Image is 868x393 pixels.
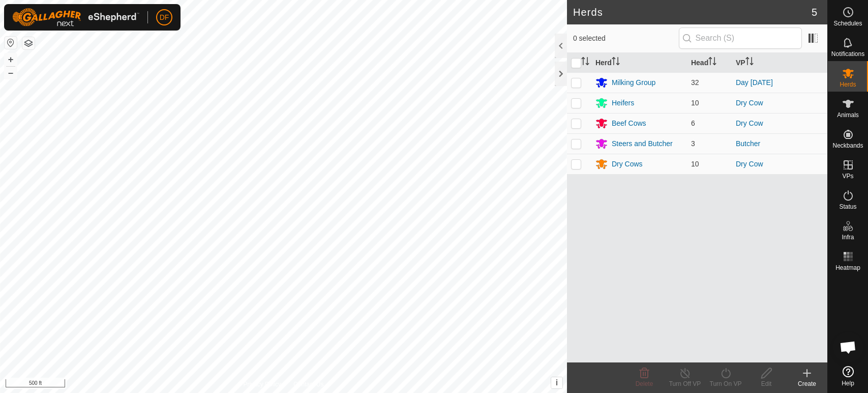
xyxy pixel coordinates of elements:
[5,53,17,66] button: +
[837,112,859,118] span: Animals
[787,379,827,388] div: Create
[828,362,868,390] a: Help
[736,119,763,127] a: Dry Cow
[612,159,643,170] div: Dry Cows
[581,59,589,67] p-sorticon: Activate to sort
[691,139,695,148] span: 3
[691,99,699,107] span: 10
[160,12,169,23] span: DF
[833,20,862,26] span: Schedules
[831,51,864,57] span: Notifications
[736,139,760,148] a: Butcher
[612,118,646,129] div: Beef Cows
[736,78,773,87] a: Day [DATE]
[243,380,281,389] a: Privacy Policy
[736,160,763,168] a: Dry Cow
[736,99,763,107] a: Dry Cow
[691,160,699,168] span: 10
[687,53,732,73] th: Head
[612,98,634,108] div: Heifers
[708,59,716,67] p-sorticon: Activate to sort
[746,379,787,388] div: Edit
[842,380,854,386] span: Help
[835,265,860,271] span: Heatmap
[691,119,695,127] span: 6
[745,59,754,67] p-sorticon: Activate to sort
[842,234,854,240] span: Infra
[5,37,17,49] button: Reset Map
[612,59,620,67] p-sorticon: Activate to sort
[612,138,673,149] div: Steers and Butcher
[5,67,17,79] button: –
[840,81,856,88] span: Herds
[732,53,827,73] th: VP
[556,378,558,387] span: i
[573,6,812,18] h2: Herds
[842,173,853,179] span: VPs
[665,379,705,388] div: Turn Off VP
[612,77,655,88] div: Milking Group
[839,204,856,210] span: Status
[591,53,687,73] th: Herd
[22,37,35,49] button: Map Layers
[636,380,653,387] span: Delete
[551,377,562,388] button: i
[679,27,802,49] input: Search (S)
[705,379,746,388] div: Turn On VP
[832,143,863,149] span: Neckbands
[691,78,699,87] span: 32
[293,380,323,389] a: Contact Us
[12,8,139,26] img: Gallagher Logo
[812,5,817,20] span: 5
[833,332,863,362] div: Open chat
[573,33,679,44] span: 0 selected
